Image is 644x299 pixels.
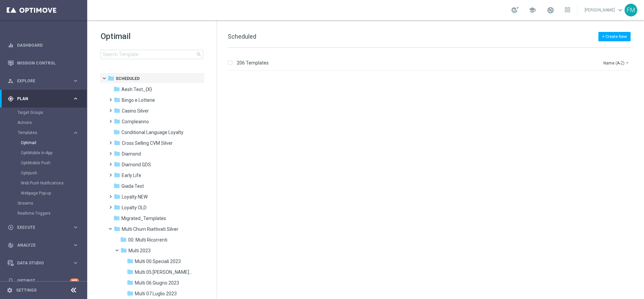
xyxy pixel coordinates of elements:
[7,225,79,230] button: play_circle_outline Execute keyboard_arrow_right
[128,248,151,254] span: Multi 2023
[529,6,536,14] span: school
[72,224,79,230] i: keyboard_arrow_right
[135,269,193,275] span: Multi 05.Maggio 2023
[18,131,66,135] span: Templates
[21,180,70,186] a: Web Push Notifications
[122,119,149,125] span: Compleanno
[221,164,643,210] div: Press SPACE to select this row.
[7,96,79,101] div: gps_fixed Plan keyboard_arrow_right
[7,60,79,66] button: Mission Control
[8,242,72,248] div: Analyze
[120,247,127,254] i: folder
[221,210,643,256] div: Press SPACE to select this row.
[8,78,14,84] i: person_search
[72,78,79,84] i: keyboard_arrow_right
[128,237,167,243] span: 00. Multi Ricorrenti
[8,96,14,102] i: gps_fixed
[101,31,203,42] h1: Optimail
[17,261,72,265] span: Data Studio
[127,258,133,264] i: folder
[17,97,72,101] span: Plan
[17,211,70,216] a: Realtime Triggers
[101,50,203,59] input: Search Template
[116,76,140,82] span: Scheduled
[72,130,79,136] i: keyboard_arrow_right
[21,170,70,176] a: Optipush
[228,33,256,40] span: Scheduled
[127,268,133,275] i: folder
[7,260,79,266] div: Data Studio keyboard_arrow_right
[196,52,202,57] span: search
[21,138,87,148] div: Optimail
[135,258,181,264] span: Multi 00.Speciali 2023
[122,140,173,146] span: Cross Selling CVM Silver
[603,59,631,67] button: Name (A-Z)arrow_drop_down
[72,260,79,266] i: keyboard_arrow_right
[114,107,120,114] i: folder
[120,236,127,243] i: folder
[113,129,120,135] i: folder
[122,226,178,232] span: Multi Churn Riattivati Silver
[7,243,79,248] button: track_changes Analyze keyboard_arrow_right
[584,5,625,15] a: [PERSON_NAME]keyboard_arrow_down
[8,96,72,102] div: Plan
[7,287,13,293] i: settings
[21,148,87,158] div: OptiMobile In-App
[21,140,70,145] a: Optimail
[72,242,79,248] i: keyboard_arrow_right
[221,71,643,117] div: Press SPACE to select this row.
[114,225,120,232] i: folder
[17,108,87,118] div: Target Groups
[121,86,152,92] span: Aesh Test_{X}
[8,42,14,48] i: equalizer
[21,150,70,156] a: OptiMobile In-App
[17,130,79,135] button: Templates keyboard_arrow_right
[16,288,37,292] a: Settings
[121,183,144,189] span: Giada Test
[114,204,120,211] i: folder
[17,201,70,206] a: Streams
[8,242,14,248] i: track_changes
[114,118,120,125] i: folder
[7,78,79,84] button: person_search Explore keyboard_arrow_right
[114,161,120,168] i: folder
[114,193,120,200] i: folder
[8,278,14,284] i: lightbulb
[18,131,72,135] div: Templates
[113,86,120,92] i: folder
[127,279,133,286] i: folder
[135,291,177,297] span: Multi 07.Luglio 2023
[135,280,179,286] span: Multi 06.Giugno 2023
[113,215,120,221] i: folder
[21,188,87,198] div: Webpage Pop-up
[70,279,79,283] div: +10
[122,97,155,103] span: Bingo e Lotterie
[21,190,70,196] a: Webpage Pop-up
[17,79,72,83] span: Explore
[7,43,79,48] button: equalizer Dashboard
[8,272,79,290] div: Optibot
[7,278,79,284] button: lightbulb Optibot +10
[122,151,141,157] span: Diamond
[21,158,87,168] div: OptiMobile Push
[122,162,151,168] span: Diamond GDS
[121,215,166,221] span: Migrated_Templates
[17,198,87,208] div: Streams
[17,243,72,247] span: Analyze
[122,205,147,211] span: Loyalty OLD
[108,75,114,82] i: folder
[127,290,133,297] i: folder
[237,60,269,66] p: 206 Templates
[114,96,120,103] i: folder
[598,32,631,41] button: + Create New
[8,224,72,230] div: Execute
[114,172,120,178] i: folder
[616,6,624,14] span: keyboard_arrow_down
